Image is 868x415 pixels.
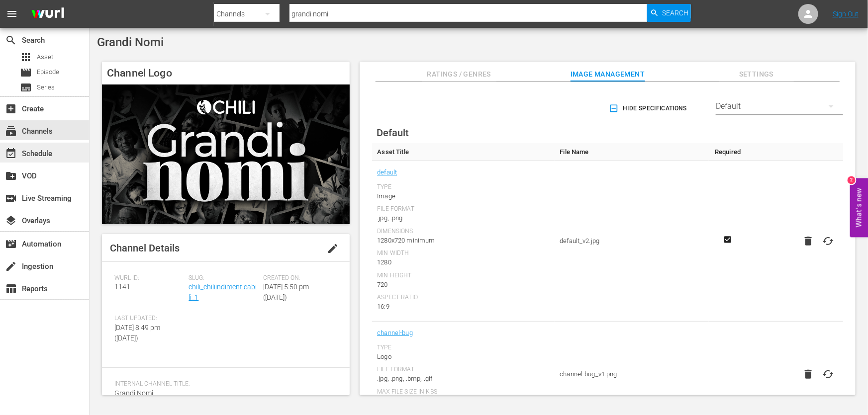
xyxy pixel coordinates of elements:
[377,236,550,246] div: 1280x720 minimum
[647,4,691,22] button: Search
[5,192,17,204] span: Live Streaming
[5,238,17,250] span: Automation
[607,94,691,122] button: Hide Specifications
[719,68,794,81] span: Settings
[555,161,708,322] td: default_v2.jpg
[571,68,645,81] span: Image Management
[850,178,868,237] button: Open Feedback Widget
[377,366,550,374] div: File Format
[6,8,18,20] span: menu
[114,315,184,323] span: Last Updated:
[5,215,17,227] span: Overlays
[110,242,180,254] span: Channel Details
[97,35,164,49] span: Grandi Nomi
[377,183,550,191] div: Type
[377,294,550,302] div: Aspect Ratio
[377,388,550,396] div: Max File Size In Kbs
[377,205,550,213] div: File Format
[189,274,258,282] span: Slug:
[833,10,859,18] a: Sign Out
[189,283,257,301] a: chili_chiliindimenticabili_1
[5,283,17,295] span: Reports
[377,191,550,201] div: Image
[20,51,32,63] span: Asset
[37,83,55,92] span: Series
[20,67,32,79] span: Episode
[377,302,550,312] div: 16:9
[5,103,17,115] span: Create
[377,344,550,352] div: Type
[102,84,350,224] img: Grandi Nomi
[422,68,496,81] span: Ratings / Genres
[321,237,345,260] button: edit
[377,228,550,236] div: Dimensions
[37,67,59,77] span: Episode
[372,143,555,161] th: Asset Title
[377,257,550,267] div: 1280
[5,34,17,46] span: Search
[114,274,184,282] span: Wurl ID:
[377,127,409,139] span: Default
[611,103,687,114] span: Hide Specifications
[555,143,708,161] th: File Name
[377,166,397,179] a: default
[114,283,130,291] span: 1141
[263,283,309,301] span: [DATE] 5:50 pm ([DATE])
[662,4,688,22] span: Search
[5,148,17,160] span: Schedule
[377,280,550,290] div: 720
[114,324,160,342] span: [DATE] 8:49 pm ([DATE])
[24,2,72,26] img: ans4CAIJ8jUAAAAAAAAAAAAAAAAAAAAAAAAgQb4GAAAAAAAAAAAAAAAAAAAAAAAAJMjXAAAAAAAAAAAAAAAAAAAAAAAAgAT5G...
[377,249,550,257] div: Min Width
[377,272,550,280] div: Min Height
[5,125,17,137] span: Channels
[709,143,747,161] th: Required
[722,235,734,244] svg: Required
[263,274,332,282] span: Created On:
[377,374,550,384] div: .jpg, .png, .bmp, .gif
[377,213,550,223] div: .jpg, .png
[716,92,843,120] div: Default
[327,243,339,254] span: edit
[5,170,17,182] span: create_new_folder
[114,380,332,388] span: Internal Channel Title:
[377,327,413,339] a: channel-bug
[114,389,153,397] span: Grandi Nomi
[848,176,856,184] div: 2
[37,52,53,62] span: Asset
[5,260,17,272] span: Ingestion
[102,62,350,84] h4: Channel Logo
[377,352,550,362] div: Logo
[20,82,32,93] span: Series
